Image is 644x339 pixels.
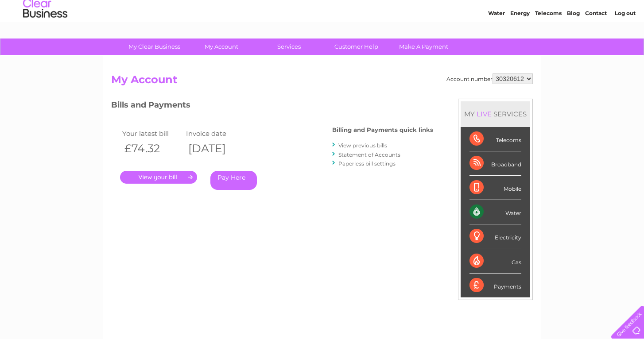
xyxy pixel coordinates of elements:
[461,101,530,127] div: MY SERVICES
[120,139,184,158] th: £74.32
[252,39,326,55] a: Services
[111,99,433,114] h3: Bills and Payments
[488,38,505,44] a: Water
[469,200,521,224] div: Water
[185,39,258,55] a: My Account
[535,38,562,44] a: Telecoms
[184,127,248,139] td: Invoice date
[469,274,521,297] div: Payments
[477,4,538,15] a: 0333 014 3131
[111,73,533,90] h2: My Account
[510,38,530,44] a: Energy
[184,139,248,158] th: [DATE]
[320,39,393,55] a: Customer Help
[210,171,257,190] a: Pay Here
[387,39,460,55] a: Make A Payment
[120,171,197,184] a: .
[469,127,521,151] div: Telecoms
[118,39,191,55] a: My Clear Business
[338,151,400,158] a: Statement of Accounts
[332,127,433,133] h4: Billing and Payments quick links
[23,23,68,50] img: logo.png
[615,38,636,44] a: Log out
[469,224,521,249] div: Electricity
[469,176,521,200] div: Mobile
[475,110,493,118] div: LIVE
[469,151,521,176] div: Broadband
[469,249,521,274] div: Gas
[338,142,387,149] a: View previous bills
[113,5,532,43] div: Clear Business is a trading name of Verastar Limited (registered in [GEOGRAPHIC_DATA] No. 3667643...
[567,38,580,44] a: Blog
[338,160,396,167] a: Paperless bill settings
[585,38,607,44] a: Contact
[120,127,184,139] td: Your latest bill
[446,73,533,84] div: Account number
